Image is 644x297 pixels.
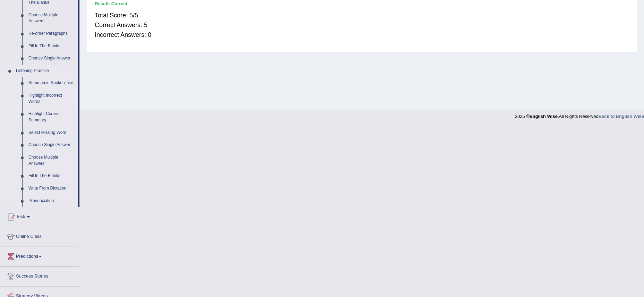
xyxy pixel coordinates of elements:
a: Choose Single Answer [25,52,78,65]
a: Highlight Correct Summary [25,108,78,126]
a: Highlight Incorrect Words [25,89,78,108]
a: Online Class [0,227,79,244]
a: Re-order Paragraphs [25,27,78,40]
a: Fill In The Blanks [25,170,78,182]
a: Tests [0,207,79,225]
a: Predictions [0,247,79,264]
strong: English Wise. [529,114,559,119]
a: Choose Multiple Answers [25,151,78,170]
a: Pronunciation [25,195,78,207]
div: Result: [95,0,629,7]
a: Choose Single Answer [25,139,78,151]
div: Total Score: 5/5 Correct Answers: 5 Incorrect Answers: 0 [95,7,629,43]
a: Choose Multiple Answers [25,9,78,27]
a: Write From Dictation [25,182,78,195]
a: Fill In The Blanks [25,40,78,53]
a: Success Stories [0,267,79,284]
a: Back to English Wise [599,114,644,119]
a: Summarize Spoken Text [25,77,78,89]
div: 2025 © All Rights Reserved [515,110,644,120]
a: Select Missing Word [25,127,78,139]
a: Listening Practice [13,65,78,77]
